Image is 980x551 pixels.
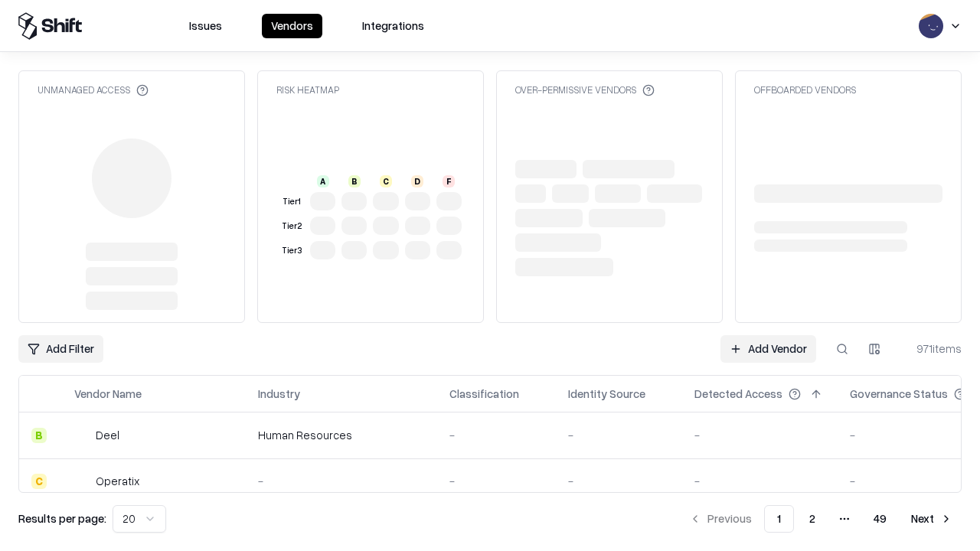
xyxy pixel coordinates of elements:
div: D [411,175,423,187]
div: Tier 2 [279,220,304,233]
div: - [449,473,544,489]
button: 2 [797,505,828,533]
nav: pagination [680,505,962,533]
div: Operatix [96,473,139,489]
div: Detected Access [694,386,782,402]
div: Classification [449,386,519,402]
div: C [31,474,47,489]
div: - [568,427,670,443]
div: C [380,175,392,187]
div: Offboarded Vendors [754,83,856,96]
button: Next [902,505,962,533]
img: Deel [74,428,90,443]
button: Integrations [353,14,433,38]
div: Tier 3 [279,244,304,257]
button: Vendors [262,14,322,38]
div: A [317,175,329,187]
img: Operatix [74,474,90,489]
div: Vendor Name [74,386,142,402]
div: 971 items [900,341,962,357]
div: Deel [96,427,119,443]
p: Results per page: [18,510,106,527]
div: Industry [258,386,300,402]
div: Unmanaged Access [38,83,149,96]
div: Human Resources [258,427,425,443]
div: B [31,428,47,443]
div: Over-Permissive Vendors [515,83,655,96]
button: Add Filter [18,335,103,363]
div: Risk Heatmap [276,83,339,96]
div: B [348,175,361,187]
div: - [449,427,544,443]
a: Add Vendor [720,335,816,363]
div: Tier 1 [279,195,304,208]
div: F [443,175,455,187]
button: 49 [861,505,899,533]
div: - [694,427,825,443]
div: - [568,473,670,489]
button: 1 [764,505,794,533]
div: Governance Status [850,386,948,402]
div: - [258,473,425,489]
button: Issues [180,14,231,38]
div: Identity Source [568,386,645,402]
div: - [694,473,825,489]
